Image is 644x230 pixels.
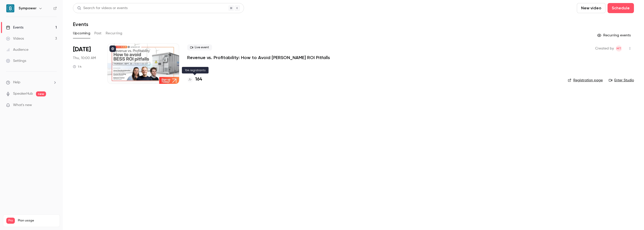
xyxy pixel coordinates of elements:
a: SpeakerHub [13,91,33,96]
span: Help [13,80,20,85]
img: Sympower [6,4,14,12]
span: Live event [187,44,212,50]
span: new [36,91,46,96]
span: Plan usage [18,219,57,223]
span: What's new [13,103,32,108]
span: Thu, 10:00 AM [73,56,96,61]
h1: Events [73,21,88,27]
div: Events [6,25,23,30]
div: Settings [6,58,26,63]
h6: Sympower [19,6,36,11]
div: Audience [6,47,28,52]
span: [DATE] [73,45,91,54]
button: Upcoming [73,29,90,37]
a: 164 [187,76,202,83]
h4: 164 [195,76,202,83]
span: MT [617,45,621,52]
div: 1 h [73,65,82,69]
span: Manon Thomas [616,45,622,52]
div: Search for videos or events [77,6,128,11]
button: New video [577,3,606,13]
li: help-dropdown-opener [6,80,57,85]
span: Pro [6,218,15,224]
button: Recurring events [595,31,634,39]
button: Schedule [608,3,634,13]
span: Created by [595,45,614,52]
div: Videos [6,36,24,41]
iframe: Noticeable Trigger [51,103,57,108]
a: Enter Studio [609,78,634,83]
a: Revenue vs. Profitability: How to Avoid [PERSON_NAME] ROI Pitfalls [187,55,330,61]
div: Sep 25 Thu, 10:00 AM (Europe/Amsterdam) [73,43,99,84]
button: Past [94,29,102,37]
a: Registration page [568,78,603,83]
button: Recurring [106,29,123,37]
